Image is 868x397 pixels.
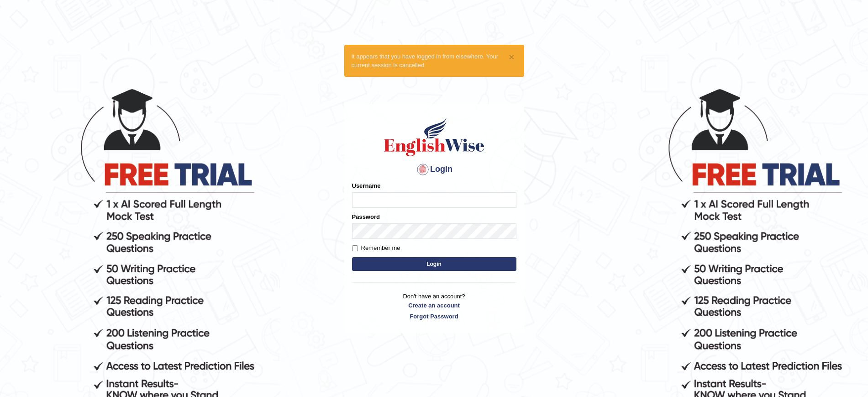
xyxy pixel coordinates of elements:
label: Password [352,212,380,221]
input: Remember me [352,245,358,251]
label: Username [352,181,381,190]
p: Don't have an account? [352,292,516,320]
div: It appears that you have logged in from elsewhere. Your current session is cancelled [344,45,524,77]
button: × [509,52,514,62]
a: Forgot Password [352,312,516,321]
label: Remember me [352,243,400,253]
h4: Login [352,162,516,177]
button: Login [352,257,516,271]
img: Logo of English Wise sign in for intelligent practice with AI [382,116,486,158]
a: Create an account [352,301,516,310]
